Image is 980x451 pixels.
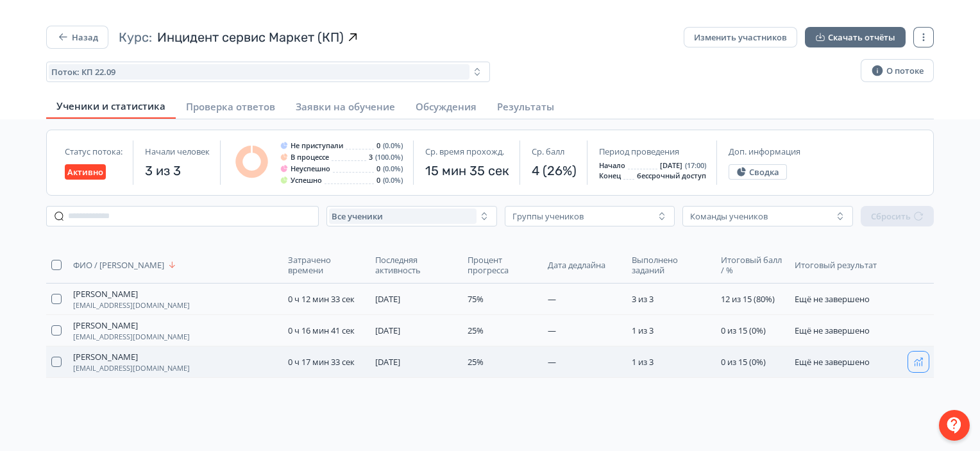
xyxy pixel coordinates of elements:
span: Не приступали [291,142,343,149]
span: 12 из 15 (80%) [721,293,775,305]
button: Команды учеников [682,206,853,226]
span: Статус потока: [65,146,122,157]
button: Затрачено времени [288,252,366,278]
button: ФИО / [PERSON_NAME] [73,257,180,273]
span: Проверка ответов [186,100,275,113]
span: [PERSON_NAME] [73,352,138,362]
span: — [548,325,556,336]
span: Активно [67,167,103,177]
span: бессрочный доступ [637,172,706,180]
span: 75% [468,293,484,305]
span: 25% [468,356,484,368]
button: Все ученики [326,206,497,226]
span: 1 из 3 [632,356,654,368]
span: Ещё не завершено [795,325,870,336]
span: [DATE] [375,325,400,336]
button: Сбросить [861,206,934,226]
button: [PERSON_NAME][EMAIL_ADDRESS][DOMAIN_NAME] [73,320,190,341]
span: Итоговый балл / % [721,255,782,275]
span: Доп. информация [729,146,800,157]
span: 4 (26%) [532,162,577,180]
span: Процент прогресса [468,255,535,275]
span: 3 [369,153,373,161]
span: [DATE] [375,293,400,305]
span: [EMAIL_ADDRESS][DOMAIN_NAME] [73,364,190,372]
span: (17:00) [685,162,706,169]
span: Начали человек [145,146,210,157]
span: [DATE] [375,356,400,368]
span: (0.0%) [383,165,403,173]
button: Скачать отчёты [805,27,906,47]
span: 0 из 15 (0%) [721,356,766,368]
button: Процент прогресса [468,252,537,278]
div: Группы учеников [512,211,584,221]
span: [PERSON_NAME] [73,289,138,299]
button: [PERSON_NAME][EMAIL_ADDRESS][DOMAIN_NAME] [73,352,190,372]
span: 0 ч 16 мин 41 сек [288,325,355,336]
span: Итоговый результат [795,260,888,270]
span: Все ученики [332,211,383,221]
button: Сводка [729,164,787,180]
button: Итоговый балл / % [721,252,784,278]
button: Выполнено заданий [632,252,710,278]
button: Дата дедлайна [548,257,608,273]
span: (0.0%) [383,176,403,184]
span: 3 из 3 [632,293,654,305]
span: Затрачено времени [288,255,363,275]
span: Дата дедлайна [548,260,605,270]
span: 0 [376,165,380,173]
span: [DATE] [660,162,682,169]
span: Ср. балл [532,146,564,157]
button: Изменить участников [684,27,797,47]
span: Сводка [749,167,779,177]
span: 1 из 3 [632,325,654,336]
button: Назад [46,26,108,49]
span: Ср. время прохожд. [425,146,504,157]
span: 0 ч 17 мин 33 сек [288,356,355,368]
span: 0 ч 12 мин 33 сек [288,293,355,305]
span: (0.0%) [383,142,403,149]
div: Команды учеников [690,211,768,221]
span: Период проведения [599,146,679,157]
span: ФИО / [PERSON_NAME] [73,260,164,270]
span: [EMAIL_ADDRESS][DOMAIN_NAME] [73,302,190,309]
span: Ученики и статистика [56,99,165,112]
span: Инцидент сервис Маркет (КП) [157,28,344,46]
span: Обсуждения [416,100,477,113]
span: Выполнено заданий [632,255,707,275]
span: 0 [376,142,380,149]
span: Ещё не завершено [795,293,870,305]
span: В процессе [291,153,329,161]
button: Последняя активность [375,252,457,278]
button: Группы учеников [505,206,675,226]
span: Ещё не завершено [795,356,870,368]
span: Последняя активность [375,255,454,275]
span: Конец [599,172,621,180]
span: [PERSON_NAME] [73,320,138,330]
span: Начало [599,162,625,169]
span: 0 [376,176,380,184]
span: Успешно [291,176,322,184]
span: Заявки на обучение [296,100,395,113]
span: 25% [468,325,484,336]
button: Поток: КП 22.09 [46,62,490,82]
span: Результаты [497,100,554,113]
button: О потоке [861,59,934,82]
span: Неуспешно [291,165,330,173]
span: Поток: КП 22.09 [51,67,115,77]
span: [EMAIL_ADDRESS][DOMAIN_NAME] [73,333,190,341]
span: — [548,356,556,368]
span: 0 из 15 (0%) [721,325,766,336]
span: 15 мин 35 сек [425,162,509,180]
span: Курс: [119,28,152,46]
span: — [548,293,556,305]
span: (100.0%) [375,153,403,161]
span: 3 из 3 [145,162,210,180]
button: [PERSON_NAME][EMAIL_ADDRESS][DOMAIN_NAME] [73,289,190,309]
